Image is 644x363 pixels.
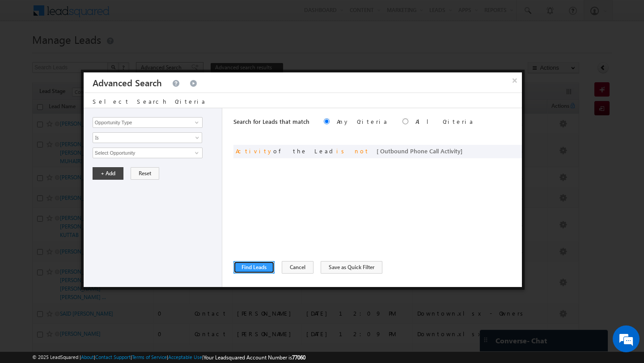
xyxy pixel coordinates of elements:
[508,72,522,88] button: ×
[336,147,369,155] span: is not
[282,261,314,274] button: Cancel
[93,132,202,143] a: Is
[236,147,273,155] span: Activity
[93,167,123,180] button: + Add
[233,118,309,125] span: Search for Leads that match
[377,147,461,155] span: [ Outbound Phone Call Activity
[32,353,305,362] span: © 2025 LeadSquared | | | | |
[81,354,94,360] a: About
[233,261,275,274] button: Find Leads
[93,148,203,158] input: Type to Search
[132,354,167,360] a: Terms of Service
[203,354,305,361] span: Your Leadsquared Account Number is
[93,72,162,93] h3: Advanced Search
[321,261,382,274] button: Save as Quick Filter
[292,354,305,361] span: 77060
[190,118,201,127] a: Show All Items
[93,134,190,142] span: Is
[131,167,159,180] button: Reset
[236,147,467,155] span: of the Lead ]
[93,117,203,128] input: Type to Search
[337,118,388,125] label: Any Criteria
[95,354,131,360] a: Contact Support
[190,148,201,157] a: Show All Items
[415,118,474,125] label: All Criteria
[93,97,206,105] span: Select Search Criteria
[168,354,202,360] a: Acceptable Use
